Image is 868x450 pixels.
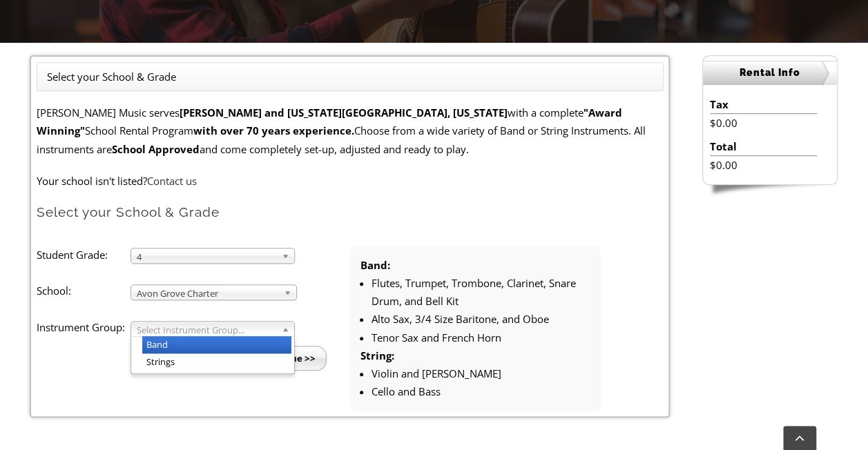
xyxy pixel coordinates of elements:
[37,104,664,158] p: [PERSON_NAME] Music serves with a complete School Rental Program Choose from a wide variety of Ba...
[142,336,291,353] li: Band
[142,353,291,371] li: Strings
[37,246,131,264] label: Student Grade:
[702,185,838,197] img: sidebar-footer.png
[137,322,276,338] span: Select Instrument Group...
[710,95,817,114] li: Tax
[37,282,131,300] label: School:
[703,61,837,85] h2: Rental Info
[372,329,590,346] li: Tenor Sax and French Horn
[710,137,817,156] li: Total
[372,310,590,328] li: Alto Sax, 3/4 Size Baritone, and Oboe
[112,142,200,156] strong: School Approved
[137,248,276,265] span: 4
[47,68,176,86] li: Select your School & Grade
[710,156,817,174] li: $0.00
[372,274,590,311] li: Flutes, Trumpet, Trombone, Clarinet, Snare Drum, and Bell Kit
[147,174,197,188] a: Contact us
[37,172,664,190] p: Your school isn't listed?
[137,285,278,302] span: Avon Grove Charter
[360,349,394,362] strong: String:
[37,204,664,221] h2: Select your School & Grade
[372,364,590,382] li: Violin and [PERSON_NAME]
[360,258,390,272] strong: Band:
[710,114,817,132] li: $0.00
[193,124,354,137] strong: with over 70 years experience.
[180,106,508,119] strong: [PERSON_NAME] and [US_STATE][GEOGRAPHIC_DATA], [US_STATE]
[372,382,590,400] li: Cello and Bass
[37,318,131,336] label: Instrument Group:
